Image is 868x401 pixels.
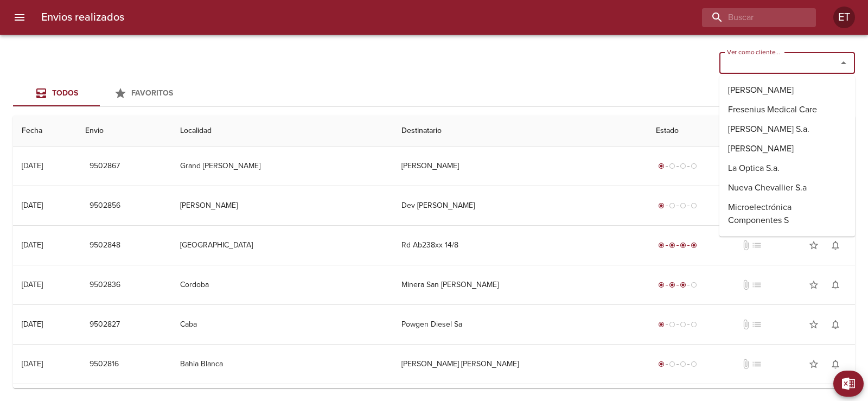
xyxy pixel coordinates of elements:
span: radio_button_unchecked [669,163,675,169]
div: ET [833,7,855,28]
span: notifications_none [830,359,841,370]
th: Destinatario [393,116,647,147]
button: 9502867 [85,156,124,176]
span: notifications_none [830,279,841,290]
th: Estado [647,116,855,147]
button: Agregar a favoritos [803,234,825,256]
li: Fresenius Medical Care [719,100,855,119]
span: No tiene documentos adjuntos [741,319,751,330]
span: radio_button_checked [658,202,665,209]
span: No tiene documentos adjuntos [741,240,751,251]
div: Generado [656,319,699,330]
span: radio_button_checked [691,242,697,249]
span: radio_button_checked [658,282,665,288]
li: Advance Vision S.r.l. [719,230,855,250]
span: No tiene pedido asociado [751,279,762,290]
span: radio_button_unchecked [691,361,697,367]
div: Generado [656,200,699,211]
button: Close [836,55,851,71]
li: La Optica S.a. [719,158,855,178]
span: No tiene documentos adjuntos [741,279,751,290]
span: radio_button_checked [680,282,686,288]
span: radio_button_unchecked [691,321,697,328]
button: 9502836 [85,275,125,295]
span: star_border [808,359,819,370]
span: radio_button_checked [669,282,675,288]
span: radio_button_checked [658,242,665,249]
span: radio_button_unchecked [680,361,686,367]
li: [PERSON_NAME] [719,80,855,100]
span: 9502848 [90,239,120,252]
td: Dev [PERSON_NAME] [393,186,647,225]
button: Activar notificaciones [825,314,846,335]
button: 9502816 [85,354,123,374]
span: 9502836 [90,278,120,292]
span: radio_button_checked [680,242,686,249]
div: Entregado [656,240,699,251]
button: Exportar Excel [833,371,864,397]
button: Agregar a favoritos [803,353,825,375]
span: star_border [808,279,819,290]
li: Nueva Chevallier S.a [719,178,855,198]
td: Cordoba [171,265,393,304]
div: En viaje [656,279,699,290]
span: radio_button_checked [658,321,665,328]
span: radio_button_unchecked [680,321,686,328]
span: 9502867 [90,160,120,173]
span: star_border [808,319,819,330]
div: [DATE] [22,201,43,210]
span: 9502856 [90,199,120,213]
td: Powgen Diesel Sa [393,305,647,344]
div: Generado [656,359,699,370]
button: menu [7,4,33,30]
span: Todos [52,88,78,98]
li: Microelectrónica Componentes S [719,198,855,230]
span: radio_button_unchecked [680,163,686,169]
div: [DATE] [22,161,43,170]
td: [PERSON_NAME] [PERSON_NAME] [393,345,647,384]
span: 9502827 [90,318,120,332]
span: 9502816 [90,358,119,371]
td: Grand [PERSON_NAME] [171,147,393,186]
span: radio_button_unchecked [691,202,697,209]
span: radio_button_unchecked [691,282,697,288]
button: Agregar a favoritos [803,314,825,335]
span: radio_button_unchecked [691,163,697,169]
div: [DATE] [22,359,43,368]
td: Bahia Blanca [171,345,393,384]
li: [PERSON_NAME] S.a. [719,119,855,139]
button: 9502848 [85,235,125,256]
span: notifications_none [830,240,841,251]
td: Minera San [PERSON_NAME] [393,265,647,304]
td: Rd Ab238xx 14/8 [393,226,647,265]
span: radio_button_checked [658,163,665,169]
th: Envio [76,116,171,147]
div: [DATE] [22,320,43,329]
td: Caba [171,305,393,344]
div: [DATE] [22,280,43,289]
div: Generado [656,161,699,171]
span: radio_button_unchecked [669,202,675,209]
button: 9502856 [85,196,125,216]
div: [DATE] [22,240,43,250]
div: Abrir información de usuario [833,7,855,28]
span: No tiene pedido asociado [751,359,762,370]
span: radio_button_unchecked [669,321,675,328]
span: No tiene documentos adjuntos [741,359,751,370]
span: star_border [808,240,819,251]
td: [GEOGRAPHIC_DATA] [171,226,393,265]
button: 9502827 [85,315,124,335]
div: Tabs Envios [13,80,187,106]
button: Agregar a favoritos [803,274,825,296]
button: Activar notificaciones [825,234,846,256]
span: Favoritos [131,88,173,98]
span: radio_button_checked [669,242,675,249]
th: Fecha [13,116,76,147]
span: radio_button_unchecked [669,361,675,367]
li: [PERSON_NAME] [719,139,855,158]
td: [PERSON_NAME] [393,147,647,186]
th: Localidad [171,116,393,147]
span: radio_button_unchecked [680,202,686,209]
span: No tiene pedido asociado [751,319,762,330]
span: No tiene pedido asociado [751,240,762,251]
